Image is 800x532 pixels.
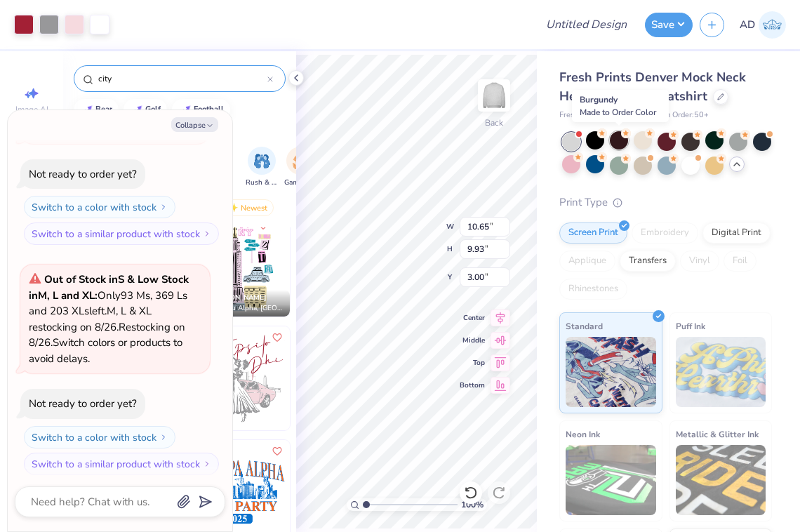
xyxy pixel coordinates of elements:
[645,13,693,37] button: Save
[676,445,766,515] img: Metallic & Glitter Ink
[289,326,393,430] img: e2cf3bd4-e717-4a04-965a-a5c14e327a9e
[220,199,274,216] div: Newest
[203,230,211,238] img: Switch to a similar product with stock
[566,319,603,333] span: Standard
[24,426,175,448] button: Switch to a color with stock
[559,251,615,272] div: Applique
[460,358,485,368] span: Top
[566,427,600,441] span: Neon Ink
[24,222,219,245] button: Switch to a similar product with stock
[29,272,189,366] span: Only 93 Ms, 369 Ls and 203 XLs left. M, L & XL restocking on 8/26. Restocking on 8/26. Switch col...
[186,326,290,430] img: b8e373cf-a335-4d6f-8bc8-e565691d8adc
[572,90,669,122] div: Burgundy
[172,99,230,120] button: football
[24,453,219,475] button: Switch to a similar product with stock
[29,397,137,411] div: Not ready to order yet?
[676,319,705,333] span: Puff Ink
[145,105,161,113] div: golf
[289,213,393,317] img: 1478e889-8338-4107-b651-09cb5a7c89c7
[159,433,168,441] img: Switch to a color with stock
[29,272,189,302] strong: & Low Stock in M, L and XL :
[535,11,638,39] input: Untitled Design
[740,11,786,39] a: AD
[203,460,211,468] img: Switch to a similar product with stock
[566,445,656,515] img: Neon Ink
[460,335,485,345] span: Middle
[284,147,316,188] div: filter for Game Day
[270,222,279,229] span: 17
[639,109,709,121] span: Minimum Order: 50 +
[246,147,278,188] button: filter button
[580,107,656,118] span: Made to Order Color
[159,203,168,211] img: Switch to a color with stock
[559,279,627,300] div: Rhinestones
[194,105,224,113] div: football
[632,222,698,244] div: Embroidery
[566,337,656,407] img: Standard
[254,153,270,169] img: Rush & Bid Image
[702,222,771,244] div: Digital Print
[676,427,759,441] span: Metallic & Glitter Ink
[24,196,175,218] button: Switch to a color with stock
[246,178,278,188] span: Rush & Bid
[29,167,137,181] div: Not ready to order yet?
[559,194,772,211] div: Print Type
[676,337,766,407] img: Puff Ink
[759,11,786,39] img: Amelia Dalton
[171,117,218,132] button: Collapse
[460,380,485,390] span: Bottom
[95,105,112,113] div: bear
[186,213,290,317] img: be7e6fb3-d8c7-4611-96d2-123e208d40f4
[559,222,627,244] div: Screen Print
[208,293,267,302] span: [PERSON_NAME]
[269,443,286,460] button: Like
[44,272,127,286] strong: Out of Stock in S
[559,109,601,121] span: Fresh Prints
[246,147,278,188] div: filter for Rush & Bid
[724,251,756,272] div: Foil
[284,147,316,188] button: filter button
[269,329,286,346] button: Like
[460,313,485,323] span: Center
[97,72,267,86] input: Try "Alpha"
[74,99,119,120] button: bear
[480,81,508,109] img: Back
[293,153,309,169] img: Game Day Image
[740,17,755,33] span: AD
[180,105,191,114] img: trend_line.gif
[284,178,316,188] span: Game Day
[680,251,719,272] div: Vinyl
[485,117,503,129] div: Back
[131,105,142,114] img: trend_line.gif
[81,105,93,114] img: trend_line.gif
[620,251,676,272] div: Transfers
[559,69,746,105] span: Fresh Prints Denver Mock Neck Heavyweight Sweatshirt
[208,303,284,314] span: Zeta Tau Alpha, [GEOGRAPHIC_DATA][US_STATE] at [GEOGRAPHIC_DATA]
[461,498,484,511] span: 100 %
[15,104,48,115] span: Image AI
[124,99,167,120] button: golf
